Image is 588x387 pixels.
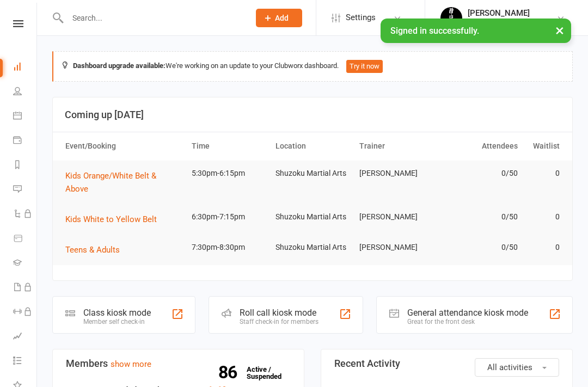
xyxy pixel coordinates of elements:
[346,5,376,30] span: Settings
[438,235,522,260] td: 0/50
[407,318,528,325] div: Great for the front desk
[13,80,38,105] a: People
[73,62,166,70] strong: Dashboard upgrade available:
[271,204,354,230] td: Shuzoku Martial Arts
[65,109,560,120] h3: Coming up [DATE]
[523,132,565,160] th: Waitlist
[65,213,164,226] button: Kids White to Yellow Belt
[487,363,532,372] span: All activities
[13,325,38,349] a: Assessments
[256,9,302,27] button: Add
[523,235,565,260] td: 0
[271,132,354,160] th: Location
[438,161,522,186] td: 0/50
[187,161,271,186] td: 5:30pm-6:15pm
[334,358,559,369] h3: Recent Activity
[354,161,438,186] td: [PERSON_NAME]
[111,359,151,369] a: show more
[240,318,318,325] div: Staff check-in for members
[354,204,438,230] td: [PERSON_NAME]
[60,132,187,160] th: Event/Booking
[187,132,271,160] th: Time
[83,308,151,318] div: Class kiosk mode
[523,161,565,186] td: 0
[65,245,120,255] span: Teens & Adults
[13,153,38,178] a: Reports
[475,358,559,377] button: All activities
[64,10,242,26] input: Search...
[346,60,383,73] button: Try it now
[390,26,479,36] span: Signed in successfully.
[83,318,151,325] div: Member self check-in
[438,132,522,160] th: Attendees
[407,308,528,318] div: General attendance kiosk mode
[240,308,318,318] div: Roll call kiosk mode
[13,105,38,129] a: Calendar
[440,7,462,29] img: thumb_image1723788528.png
[354,132,438,160] th: Trainer
[13,129,38,153] a: Payments
[187,204,271,230] td: 6:30pm-7:15pm
[550,19,569,42] button: ×
[438,204,522,230] td: 0/50
[218,364,241,380] strong: 86
[354,235,438,260] td: [PERSON_NAME]
[65,169,182,195] button: Kids Orange/White Belt & Above
[65,171,156,194] span: Kids Orange/White Belt & Above
[523,204,565,230] td: 0
[66,358,291,369] h3: Members
[271,235,354,260] td: Shuzoku Martial Arts
[65,214,157,224] span: Kids White to Yellow Belt
[65,243,127,256] button: Teens & Adults
[468,8,538,18] div: [PERSON_NAME]
[271,161,354,186] td: Shuzoku Martial Arts
[275,14,289,22] span: Add
[13,227,38,251] a: Product Sales
[52,51,573,82] div: We're working on an update to your Clubworx dashboard.
[468,18,538,28] div: Shuzoku Martial Arts
[187,235,271,260] td: 7:30pm-8:30pm
[13,56,38,80] a: Dashboard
